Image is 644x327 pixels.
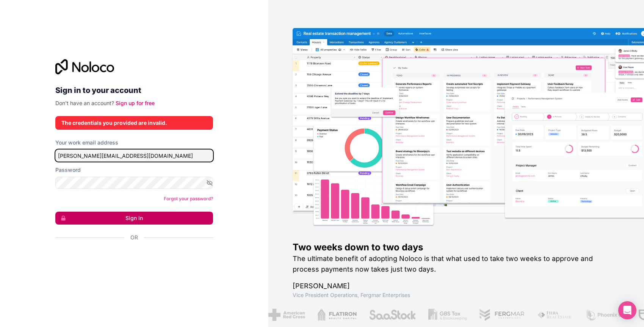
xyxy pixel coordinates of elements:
[293,281,620,291] h1: [PERSON_NAME]
[618,301,636,319] div: Open Intercom Messenger
[61,119,207,127] div: The credentials you provided are invalid.
[164,196,213,201] a: Forgot your password?
[55,166,81,174] label: Password
[317,309,356,321] img: /assets/flatiron-C8eUkumj.png
[584,309,625,321] img: /assets/phoenix-BREaitsQ.png
[55,149,213,162] input: Email address
[268,309,304,321] img: /assets/american-red-cross-BAupjrZR.png
[536,309,572,321] img: /assets/fiera-fwj2N5v4.png
[293,253,620,275] h2: The ultimate benefit of adopting Noloco is that what used to take two weeks to approve and proces...
[368,309,415,321] img: /assets/saastock-C6Zbiodz.png
[478,309,524,321] img: /assets/fergmar-CudnrXN5.png
[55,177,213,189] input: Password
[55,100,114,106] span: Don't have an account?
[428,309,466,321] img: /assets/gbstax-C-GtDUiK.png
[55,212,213,225] button: Sign in
[55,139,118,146] label: Your work email address
[52,250,211,266] iframe: Sign in with Google Button
[55,83,213,97] h2: Sign in to your account
[130,234,138,241] span: Or
[293,241,620,253] h1: Two weeks down to two days
[116,100,155,106] a: Sign up for free
[293,291,620,299] h1: Vice President Operations , Fergmar Enterprises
